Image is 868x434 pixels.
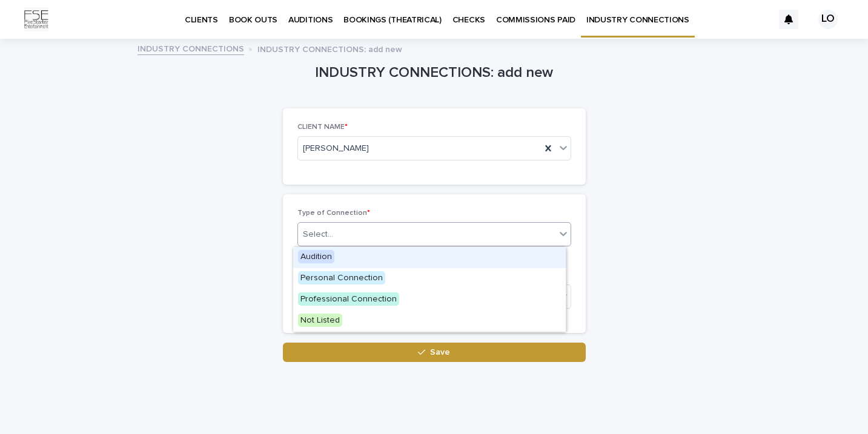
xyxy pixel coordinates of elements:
div: Personal Connection [293,268,566,289]
div: Select... [303,228,333,241]
span: Professional Connection [298,292,399,306]
span: Type of Connection [297,209,370,217]
div: Not Listed [293,311,566,332]
img: Km9EesSdRbS9ajqhBzyo [24,7,48,31]
span: Not Listed [298,314,342,327]
p: INDUSTRY CONNECTIONS: add new [257,42,402,55]
span: [PERSON_NAME] [303,142,369,155]
div: Audition [293,247,566,268]
h1: INDUSTRY CONNECTIONS: add new [283,64,586,82]
a: INDUSTRY CONNECTIONS [137,41,244,55]
span: Audition [298,250,334,263]
div: LO [818,10,838,29]
button: Save [283,343,586,362]
div: Professional Connection [293,289,566,311]
span: Personal Connection [298,271,385,284]
span: CLIENT NAME [297,123,348,131]
span: Save [430,348,450,357]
